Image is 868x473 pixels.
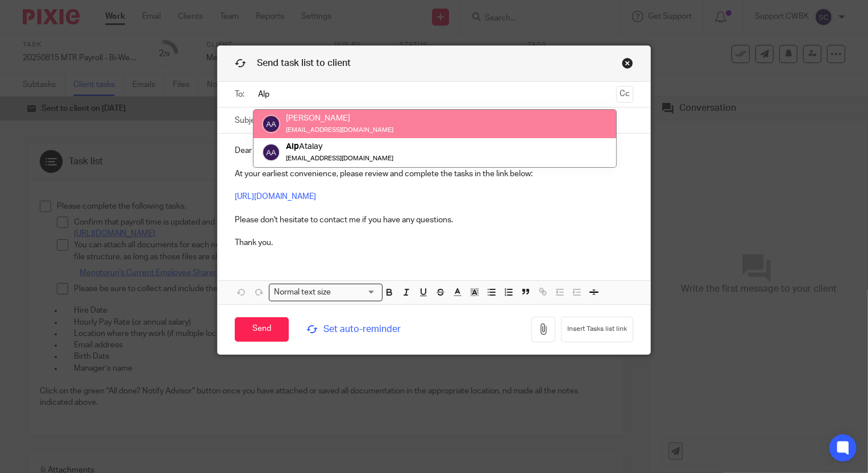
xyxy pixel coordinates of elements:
small: [EMAIL_ADDRESS][DOMAIN_NAME] [286,127,393,133]
input: Search for option [335,287,376,298]
label: Subject: [235,115,264,126]
a: [URL][DOMAIN_NAME] [235,193,316,201]
img: svg%3E [262,115,280,133]
em: Alp [286,142,299,151]
small: [EMAIL_ADDRESS][DOMAIN_NAME] [286,155,393,161]
span: Insert Tasks list link [567,325,627,334]
div: [PERSON_NAME] [286,113,393,124]
div: Search for option [269,284,383,301]
label: To: [235,89,247,100]
button: Insert Tasks list link [561,317,633,342]
button: Cc [616,86,633,103]
span: Set auto-reminder [306,323,424,336]
img: svg%3E [262,143,280,161]
span: Normal text size [272,287,334,298]
div: Atalay [286,141,393,152]
input: Send [235,317,289,342]
p: Dear [PERSON_NAME], At your earliest convenience, please review and complete the tasks in the lin... [235,145,634,248]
